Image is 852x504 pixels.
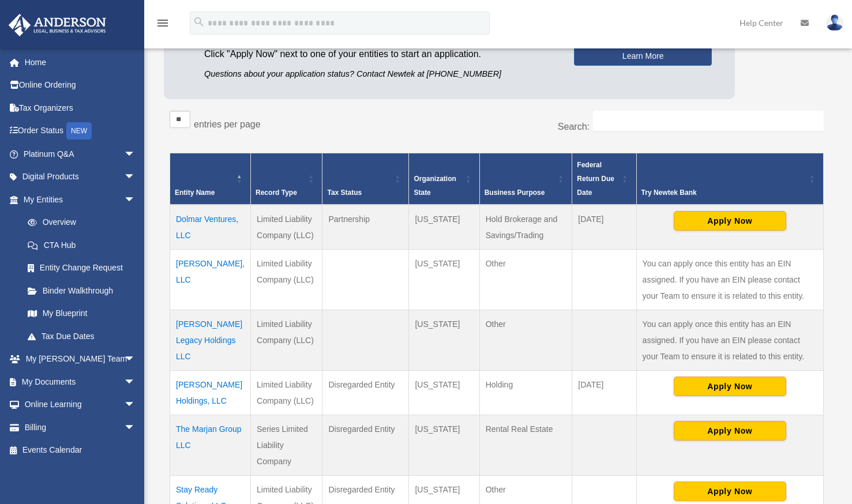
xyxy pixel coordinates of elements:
[8,370,153,393] a: My Documentsarrow_drop_down
[322,153,409,205] th: Tax Status: Activate to sort
[204,46,557,62] p: Click "Apply Now" next to one of your entities to start an application.
[572,371,636,415] td: [DATE]
[322,371,409,415] td: Disregarded Entity
[66,122,92,140] div: NEW
[8,416,153,439] a: Billingarrow_drop_down
[572,205,636,250] td: [DATE]
[251,415,322,476] td: Series Limited Liability Company
[8,74,153,97] a: Online Ordering
[16,302,147,325] a: My Blueprint
[251,250,322,310] td: Limited Liability Company (LLC)
[124,393,147,417] span: arrow_drop_down
[674,421,786,441] button: Apply Now
[170,310,251,371] td: [PERSON_NAME] Legacy Holdings LLC
[170,250,251,310] td: [PERSON_NAME], LLC
[194,119,261,129] label: entries per page
[479,205,572,250] td: Hold Brokerage and Savings/Trading
[674,211,786,231] button: Apply Now
[16,234,147,257] a: CTA Hub
[572,153,636,205] th: Federal Return Due Date: Activate to sort
[204,67,557,81] p: Questions about your application status? Contact Newtek at [PHONE_NUMBER]
[479,310,572,371] td: Other
[479,415,572,476] td: Rental Real Estate
[124,142,147,166] span: arrow_drop_down
[124,188,147,212] span: arrow_drop_down
[8,142,153,166] a: Platinum Q&Aarrow_drop_down
[170,415,251,476] td: The Marjan Group LLC
[156,20,170,30] a: menu
[251,371,322,415] td: Limited Liability Company (LLC)
[322,415,409,476] td: Disregarded Entity
[251,153,322,205] th: Record Type: Activate to sort
[124,370,147,394] span: arrow_drop_down
[577,161,614,197] span: Federal Return Due Date
[124,166,147,189] span: arrow_drop_down
[479,371,572,415] td: Holding
[175,189,215,197] span: Entity Name
[485,189,545,197] span: Business Purpose
[409,415,479,476] td: [US_STATE]
[636,310,823,371] td: You can apply once this entity has an EIN assigned. If you have an EIN please contact your Team t...
[409,371,479,415] td: [US_STATE]
[170,205,251,250] td: Dolmar Ventures, LLC
[826,14,843,31] img: User Pic
[8,393,153,416] a: Online Learningarrow_drop_down
[409,205,479,250] td: [US_STATE]
[8,188,147,211] a: My Entitiesarrow_drop_down
[8,439,153,462] a: Events Calendar
[558,122,590,131] label: Search:
[636,153,823,205] th: Try Newtek Bank : Activate to sort
[479,153,572,205] th: Business Purpose: Activate to sort
[409,250,479,310] td: [US_STATE]
[124,416,147,439] span: arrow_drop_down
[5,14,110,36] img: Anderson Advisors Platinum Portal
[322,205,409,250] td: Partnership
[16,279,147,302] a: Binder Walkthrough
[641,186,806,200] div: Try Newtek Bank
[674,482,786,501] button: Apply Now
[16,325,147,348] a: Tax Due Dates
[574,46,712,66] a: Learn More
[636,250,823,310] td: You can apply once this entity has an EIN assigned. If you have an EIN please contact your Team t...
[256,189,297,197] span: Record Type
[170,153,251,205] th: Entity Name: Activate to invert sorting
[479,250,572,310] td: Other
[8,119,153,143] a: Order StatusNEW
[16,257,147,280] a: Entity Change Request
[327,189,362,197] span: Tax Status
[8,96,153,119] a: Tax Organizers
[8,51,153,74] a: Home
[8,166,153,189] a: Digital Productsarrow_drop_down
[414,175,456,197] span: Organization State
[674,377,786,396] button: Apply Now
[156,16,170,30] i: menu
[16,211,141,234] a: Overview
[8,348,153,371] a: My [PERSON_NAME] Teamarrow_drop_down
[251,310,322,371] td: Limited Liability Company (LLC)
[409,310,479,371] td: [US_STATE]
[251,205,322,250] td: Limited Liability Company (LLC)
[170,371,251,415] td: [PERSON_NAME] Holdings, LLC
[193,16,205,28] i: search
[409,153,479,205] th: Organization State: Activate to sort
[124,348,147,371] span: arrow_drop_down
